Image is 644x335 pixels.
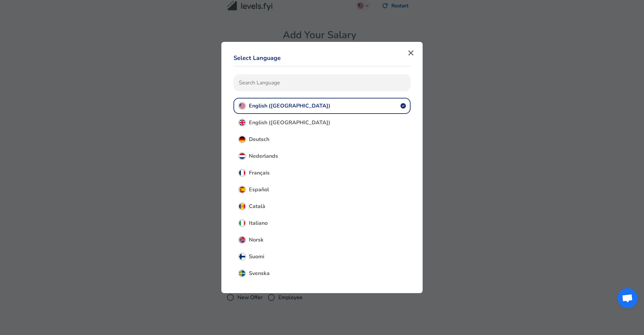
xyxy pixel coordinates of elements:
[233,148,411,164] button: DutchNederlands
[239,237,245,243] img: Norwegian
[239,254,245,260] img: Finnish
[249,253,264,260] span: Suomi
[233,265,411,281] button: SwedishSvenska
[249,203,265,210] span: Català
[233,115,411,131] button: English (UK)English ([GEOGRAPHIC_DATA])
[249,152,278,160] span: Nederlands
[239,203,245,209] img: Catalan
[249,236,264,244] span: Norsk
[249,136,269,143] span: Deutsch
[233,198,411,214] button: CatalanCatalà
[249,102,330,110] span: English ([GEOGRAPHIC_DATA])
[233,182,411,198] button: SpanishEspañol
[249,119,330,126] span: English ([GEOGRAPHIC_DATA])
[239,170,245,176] img: French
[249,169,270,177] span: Français
[233,249,411,265] button: FinnishSuomi
[249,270,270,277] span: Svenska
[239,136,245,142] img: German
[239,270,245,276] img: Swedish
[249,186,269,193] span: Español
[233,131,411,147] button: GermanDeutsch
[239,220,245,226] img: Italian
[249,219,268,227] span: Italiano
[239,103,245,109] img: English (US)
[233,165,411,181] button: FrenchFrançais
[233,232,411,248] button: NorwegianNorsk
[233,74,411,91] input: search language
[233,215,411,231] button: ItalianItaliano
[239,153,245,159] img: Dutch
[233,98,411,114] button: English (US)English ([GEOGRAPHIC_DATA])
[233,50,281,66] button: Select Language
[239,120,245,126] img: English (UK)
[239,187,245,193] img: Spanish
